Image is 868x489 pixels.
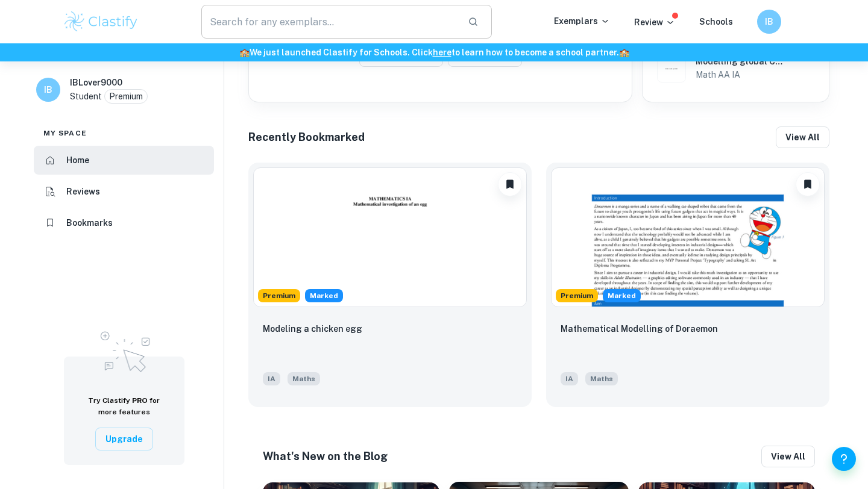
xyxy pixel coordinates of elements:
[763,15,776,28] h6: IB
[288,372,320,385] span: Maths
[761,446,815,467] button: View all
[70,90,102,103] p: Student
[696,55,788,68] h6: Modelling global CO2 emissions.
[66,185,100,198] h6: Reviews
[699,17,733,26] a: Schools
[239,48,250,57] span: 🏫
[70,76,122,89] h6: IBLover9000
[433,48,451,57] a: here
[796,172,820,196] button: Unbookmark
[546,163,829,407] a: Maths IA example thumbnail: Mathematical Modelling of DoraemonPremiumMarkedUnbookmarkMathematical...
[652,49,819,87] a: Math AA IA example thumbnail: Modelling global CO2 emissions.Modelling global CO2 emissions.Math ...
[248,163,532,407] a: Maths IA example thumbnail: Modeling a chicken eggPremiumMarkedUnbookmarkModeling a chicken eggIA...
[63,10,139,34] img: Clastify logo
[305,290,343,301] span: Marked
[757,10,781,34] button: IB
[263,322,362,335] p: Modeling a chicken egg
[561,322,718,335] p: Mathematical Modelling of Doraemon
[657,54,686,83] img: Math AA IA example thumbnail: Modelling global CO2 emissions.
[551,167,825,307] img: Maths IA example thumbnail: Mathematical Modelling of Doraemon
[556,290,598,301] span: Premium
[132,396,148,405] span: PRO
[2,46,866,59] h6: We just launched Clastify for Schools. Click to learn how to become a school partner.
[109,90,143,103] p: Premium
[619,48,629,57] span: 🏫
[42,83,55,96] h6: IB
[498,172,522,196] button: Unbookmark
[34,177,214,206] a: Reviews
[263,372,280,385] span: IA
[248,129,365,146] h6: Recently Bookmarked
[95,428,153,450] button: Upgrade
[34,146,214,175] a: Home
[634,16,675,29] p: Review
[201,5,458,39] input: Search for any exemplars...
[776,126,829,148] button: View all
[696,68,788,81] h6: Math AA IA
[78,395,170,418] h6: Try Clastify for more features
[43,128,87,139] span: My space
[603,290,641,301] span: Marked
[258,290,300,301] span: Premium
[253,167,527,307] img: Maths IA example thumbnail: Modeling a chicken egg
[94,324,154,376] img: Upgrade to Pro
[263,448,388,465] h6: What's New on the Blog
[832,447,856,471] button: Help and Feedback
[561,372,578,385] span: IA
[66,154,89,167] h6: Home
[554,14,610,28] p: Exemplars
[34,208,214,237] a: Bookmarks
[66,216,113,229] h6: Bookmarks
[585,372,618,385] span: Maths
